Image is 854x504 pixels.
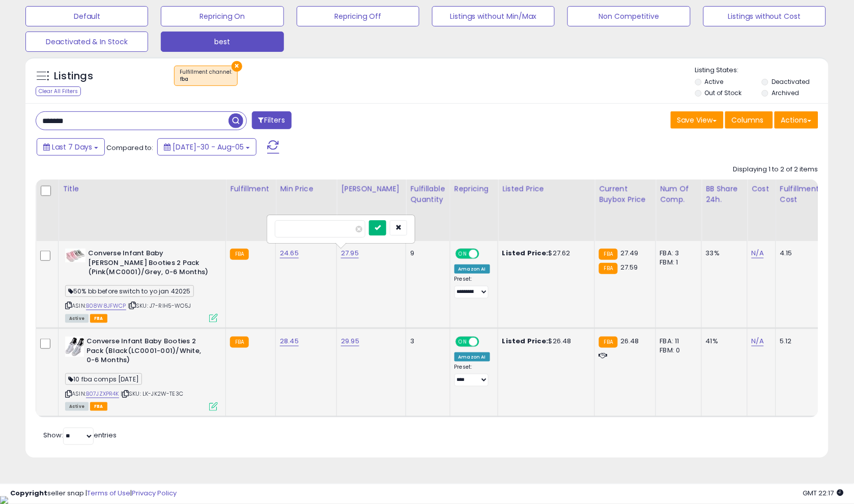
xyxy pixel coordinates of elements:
[454,352,490,362] div: Amazon AI
[161,32,283,52] button: best
[502,337,587,346] div: $26.48
[706,184,743,205] div: BB Share 24h.
[733,165,818,174] div: Displaying 1 to 2 of 2 items
[502,249,587,258] div: $27.62
[252,111,292,129] button: Filters
[25,6,148,26] button: Default
[772,88,800,97] label: Archived
[599,184,651,205] div: Current Buybox Price
[780,184,819,205] div: Fulfillment Cost
[410,337,442,346] div: 3
[732,115,764,125] span: Columns
[65,249,218,321] div: ASIN:
[52,142,92,152] span: Last 7 Days
[706,249,739,258] div: 33%
[599,263,618,274] small: FBA
[477,338,494,346] span: OFF
[599,337,618,348] small: FBA
[410,249,442,258] div: 9
[620,248,639,258] span: 27.49
[132,489,177,498] a: Privacy Policy
[280,184,332,194] div: Min Price
[43,431,117,440] span: Show: entries
[25,32,148,52] button: Deactivated & In Stock
[157,138,257,156] button: [DATE]-30 - Aug-05
[173,142,244,152] span: [DATE]-30 - Aug-05
[660,337,694,346] div: FBA: 11
[65,249,86,262] img: 418FxTDCJ4L._SL40_.jpg
[454,184,494,194] div: Repricing
[705,77,724,86] label: Active
[660,346,694,355] div: FBM: 0
[65,373,142,385] span: 10 fba comps [DATE]
[121,390,183,398] span: | SKU: LK-JK2W-TE3C
[502,336,549,346] b: Listed Price:
[341,336,359,346] a: 29.95
[599,249,618,260] small: FBA
[454,264,490,274] div: Amazon AI
[502,248,549,258] b: Listed Price:
[54,69,93,83] h5: Listings
[10,489,47,498] strong: Copyright
[454,276,490,299] div: Preset:
[705,88,742,97] label: Out of Stock
[87,489,130,498] a: Terms of Use
[567,6,690,26] button: Non Competitive
[772,77,810,86] label: Deactivated
[803,489,844,498] span: 2025-08-13 22:17 GMT
[660,184,697,205] div: Num of Comp.
[297,6,419,26] button: Repricing Off
[65,314,89,323] span: All listings currently available for purchase on Amazon
[161,6,283,26] button: Repricing On
[620,262,638,272] span: 27.59
[752,336,764,346] a: N/A
[660,258,694,267] div: FBM: 1
[128,302,191,310] span: | SKU: J7-RIH5-WO5J
[65,337,84,357] img: 41j0lqctj6L._SL40_.jpg
[775,111,818,129] button: Actions
[180,68,232,83] span: Fulfillment channel :
[63,184,221,194] div: Title
[86,302,126,310] a: B08W8JFWCP
[232,61,242,72] button: ×
[87,337,210,368] b: Converse Infant Baby Booties 2 Pack (Black(LC0001-001)/White, 0-6 Months)
[671,111,724,129] button: Save View
[780,337,816,346] div: 5.12
[432,6,555,26] button: Listings without Min/Max
[695,66,829,75] p: Listing States:
[280,336,299,346] a: 28.45
[477,250,494,258] span: OFF
[230,184,271,194] div: Fulfillment
[660,249,694,258] div: FBA: 3
[65,337,218,409] div: ASIN:
[457,250,469,258] span: ON
[703,6,826,26] button: Listings without Cost
[620,336,639,346] span: 26.48
[341,184,402,194] div: [PERSON_NAME]
[36,86,81,96] div: Clear All Filters
[90,402,107,411] span: FBA
[65,285,194,297] span: 50% bb before switch to yo jan 42025
[230,337,249,348] small: FBA
[752,248,764,258] a: N/A
[410,184,445,205] div: Fulfillable Quantity
[10,489,177,499] div: seller snap | |
[706,337,739,346] div: 41%
[780,249,816,258] div: 4.15
[90,314,107,323] span: FBA
[752,184,772,194] div: Cost
[457,338,469,346] span: ON
[88,249,212,280] b: Converse Infant Baby [PERSON_NAME] Booties 2 Pack (Pink(MC0001)/Grey, 0-6 Months)
[230,249,249,260] small: FBA
[280,248,299,258] a: 24.65
[454,364,490,387] div: Preset:
[37,138,105,156] button: Last 7 Days
[725,111,773,129] button: Columns
[65,402,89,411] span: All listings currently available for purchase on Amazon
[86,390,119,398] a: B07JZXPR4K
[106,143,153,153] span: Compared to:
[180,76,232,83] div: fba
[502,184,590,194] div: Listed Price
[341,248,359,258] a: 27.95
